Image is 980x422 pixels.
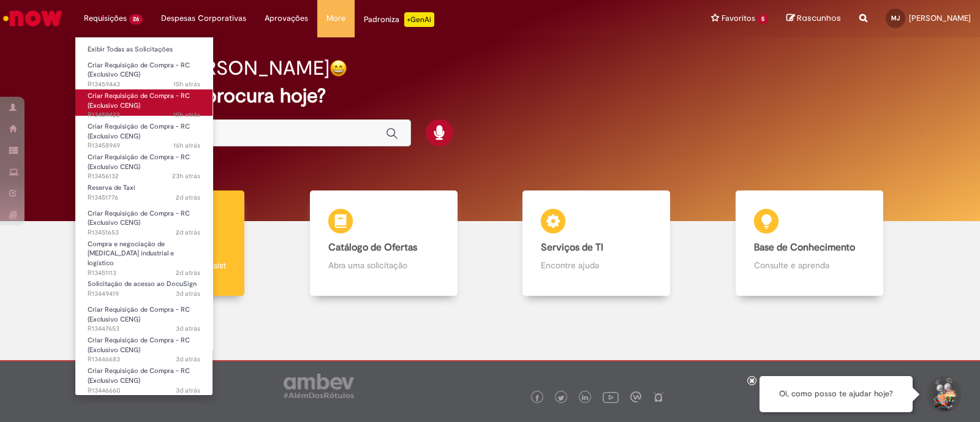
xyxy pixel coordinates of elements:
[284,374,354,398] img: logo_footer_ambev_rotulo_gray.png
[176,193,200,202] span: 2d atrás
[176,386,200,395] span: 3d atrás
[88,386,200,396] span: R13446660
[75,43,213,56] a: Exibir Todas as Solicitações
[88,239,174,268] span: Compra e negociação de [MEDICAL_DATA] industrial e logístico
[173,80,200,89] span: 15h atrás
[603,389,619,405] img: logo_footer_youtube.png
[891,14,900,22] span: MJ
[88,183,135,192] span: Reserva de Taxi
[88,336,190,355] span: Criar Requisição de Compra - RC (Exclusivo CENG)
[75,59,213,85] a: Aberto R13459443 : Criar Requisição de Compra - RC (Exclusivo CENG)
[173,110,200,119] span: 15h atrás
[490,190,703,296] a: Serviços de TI Encontre ajuda
[176,324,200,333] time: 26/08/2025 11:03:38
[176,355,200,364] span: 3d atrás
[722,12,755,24] span: Favoritos
[173,110,200,119] time: 28/08/2025 17:07:20
[328,241,417,254] b: Catálogo de Ofertas
[172,171,200,181] span: 23h atrás
[326,12,345,24] span: More
[88,141,200,151] span: R13458949
[88,80,200,89] span: R13459443
[759,376,913,412] div: Oi, como posso te ajudar hoje?
[75,303,213,330] a: Aberto R13447653 : Criar Requisição de Compra - RC (Exclusivo CENG)
[75,334,213,360] a: Aberto R13446683 : Criar Requisição de Compra - RC (Exclusivo CENG)
[173,80,200,89] time: 28/08/2025 17:10:42
[88,193,200,203] span: R13451776
[176,228,200,237] time: 27/08/2025 10:51:54
[630,391,641,402] img: logo_footer_workplace.png
[84,12,127,24] span: Requisições
[75,151,213,177] a: Aberto R13456132 : Criar Requisição de Compra - RC (Exclusivo CENG)
[75,238,213,264] a: Aberto R13451113 : Compra e negociação de Capex industrial e logístico
[176,289,200,298] time: 26/08/2025 16:17:58
[176,289,200,298] span: 3d atrás
[172,171,200,181] time: 28/08/2025 09:23:35
[88,228,200,238] span: R13451653
[541,241,603,254] b: Serviços de TI
[404,12,434,27] p: +GenAi
[558,395,564,401] img: logo_footer_twitter.png
[95,85,885,107] h2: O que você procura hoje?
[88,209,190,228] span: Criar Requisição de Compra - RC (Exclusivo CENG)
[75,181,213,204] a: Aberto R13451776 : Reserva de Taxi
[176,386,200,395] time: 26/08/2025 08:28:40
[754,241,855,254] b: Base de Conhecimento
[786,13,841,24] a: Rascunhos
[173,141,200,150] span: 16h atrás
[161,12,246,24] span: Despesas Corporativas
[364,12,434,27] div: Padroniza
[176,324,200,333] span: 3d atrás
[176,355,200,364] time: 26/08/2025 08:32:53
[75,364,213,391] a: Aberto R13446660 : Criar Requisição de Compra - RC (Exclusivo CENG)
[88,122,190,141] span: Criar Requisição de Compra - RC (Exclusivo CENG)
[703,190,916,296] a: Base de Conhecimento Consulte e aprenda
[909,13,971,23] span: [PERSON_NAME]
[330,59,347,77] img: happy-face.png
[176,268,200,277] time: 27/08/2025 09:39:55
[173,141,200,150] time: 28/08/2025 16:03:03
[75,120,213,146] a: Aberto R13458949 : Criar Requisição de Compra - RC (Exclusivo CENG)
[64,190,277,296] a: Tirar dúvidas Tirar dúvidas com Lupi Assist e Gen Ai
[653,391,664,402] img: logo_footer_naosei.png
[88,171,200,181] span: R13456132
[88,279,197,288] span: Solicitação de acesso ao DocuSign
[1,6,64,31] img: ServiceNow
[758,14,768,24] span: 5
[88,268,200,278] span: R13451113
[129,14,143,24] span: 26
[176,193,200,202] time: 27/08/2025 11:11:33
[88,366,190,385] span: Criar Requisição de Compra - RC (Exclusivo CENG)
[75,207,213,233] a: Aberto R13451653 : Criar Requisição de Compra - RC (Exclusivo CENG)
[277,190,491,296] a: Catálogo de Ofertas Abra uma solicitação
[88,305,190,324] span: Criar Requisição de Compra - RC (Exclusivo CENG)
[88,289,200,299] span: R13449419
[582,394,588,402] img: logo_footer_linkedin.png
[88,61,190,80] span: Criar Requisição de Compra - RC (Exclusivo CENG)
[88,355,200,364] span: R13446683
[797,12,841,24] span: Rascunhos
[541,259,652,271] p: Encontre ajuda
[75,37,213,396] ul: Requisições
[88,91,190,110] span: Criar Requisição de Compra - RC (Exclusivo CENG)
[88,324,200,334] span: R13447653
[925,376,962,413] button: Iniciar Conversa de Suporte
[265,12,308,24] span: Aprovações
[176,268,200,277] span: 2d atrás
[75,277,213,300] a: Aberto R13449419 : Solicitação de acesso ao DocuSign
[328,259,439,271] p: Abra uma solicitação
[75,89,213,116] a: Aberto R13459422 : Criar Requisição de Compra - RC (Exclusivo CENG)
[754,259,865,271] p: Consulte e aprenda
[176,228,200,237] span: 2d atrás
[88,153,190,171] span: Criar Requisição de Compra - RC (Exclusivo CENG)
[534,395,540,401] img: logo_footer_facebook.png
[88,110,200,120] span: R13459422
